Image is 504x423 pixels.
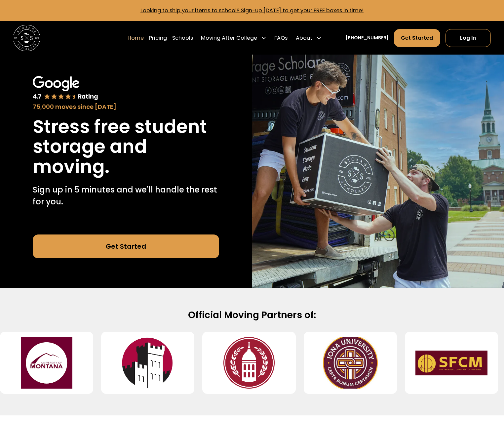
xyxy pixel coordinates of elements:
[415,337,487,389] img: San Francisco Conservatory of Music
[11,337,83,389] img: University of Montana
[314,337,386,389] img: Iona University
[149,29,167,47] a: Pricing
[213,337,285,389] img: Southern Virginia University
[128,29,144,47] a: Home
[33,234,219,258] a: Get Started
[140,7,364,14] a: Looking to ship your items to school? Sign-up [DATE] to get your FREE boxes in time!
[172,29,193,47] a: Schools
[33,76,98,101] img: Google 4.7 star rating
[296,34,312,42] div: About
[13,25,40,52] img: Storage Scholars main logo
[112,337,184,389] img: Manhattanville University
[33,184,219,208] p: Sign up in 5 minutes and we'll handle the rest for you.
[345,34,389,41] a: [PHONE_NUMBER]
[33,117,219,177] h1: Stress free student storage and moving.
[39,309,465,321] h2: Official Moving Partners of:
[394,29,440,47] a: Get Started
[446,29,491,47] a: Log In
[33,102,219,111] div: 75,000 moves since [DATE]
[274,29,288,47] a: FAQs
[201,34,257,42] div: Moving After College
